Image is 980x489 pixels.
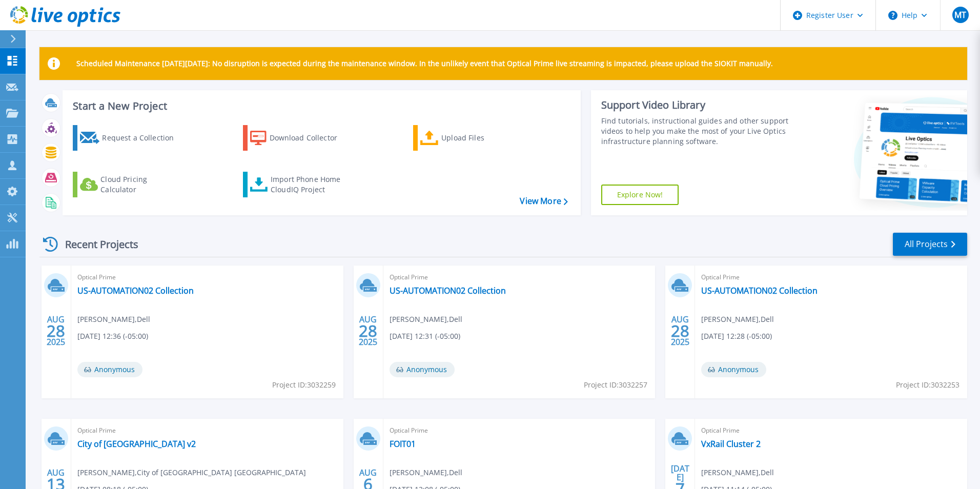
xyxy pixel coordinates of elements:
span: [DATE] 12:36 (-05:00) [77,331,148,342]
a: US-AUTOMATION02 Collection [77,286,194,296]
span: [PERSON_NAME] , Dell [390,314,462,325]
div: Upload Files [441,128,523,148]
a: Request a Collection [73,125,187,151]
span: [PERSON_NAME] , Dell [701,467,774,478]
span: [PERSON_NAME] , Dell [390,467,462,478]
a: Download Collector [243,125,357,151]
div: Import Phone Home CloudIQ Project [271,174,351,195]
a: City of [GEOGRAPHIC_DATA] v2 [77,439,196,449]
span: [DATE] 12:31 (-05:00) [390,331,460,342]
span: Project ID: 3032253 [896,379,959,391]
span: MT [954,11,966,19]
a: US-AUTOMATION02 Collection [701,286,818,296]
div: Request a Collection [102,128,184,148]
a: US-AUTOMATION02 Collection [390,286,506,296]
span: Optical Prime [390,272,649,283]
a: All Projects [893,233,967,256]
span: 28 [47,327,65,335]
div: AUG 2025 [46,312,66,350]
span: [PERSON_NAME] , Dell [701,314,774,325]
p: Scheduled Maintenance [DATE][DATE]: No disruption is expected during the maintenance window. In t... [76,59,773,68]
h3: Start a New Project [73,100,567,112]
span: [PERSON_NAME] , City of [GEOGRAPHIC_DATA] [GEOGRAPHIC_DATA] [77,467,306,478]
a: VxRail Cluster 2 [701,439,761,449]
div: AUG 2025 [358,312,378,350]
div: Recent Projects [39,232,152,257]
a: Cloud Pricing Calculator [73,172,187,197]
span: Optical Prime [701,425,961,436]
a: View More [520,196,567,206]
span: [PERSON_NAME] , Dell [77,314,150,325]
div: AUG 2025 [670,312,690,350]
span: 28 [671,327,689,335]
div: Find tutorials, instructional guides and other support videos to help you make the most of your L... [601,116,793,147]
span: [DATE] 12:28 (-05:00) [701,331,772,342]
span: 6 [363,480,373,488]
span: Optical Prime [77,425,337,436]
span: 13 [47,480,65,488]
span: Anonymous [77,362,142,377]
span: Anonymous [701,362,766,377]
div: Support Video Library [601,98,793,112]
span: 28 [359,327,377,335]
div: Download Collector [270,128,352,148]
div: Cloud Pricing Calculator [100,174,182,195]
span: Optical Prime [77,272,337,283]
a: Explore Now! [601,185,679,205]
span: Project ID: 3032259 [272,379,336,391]
span: Optical Prime [390,425,649,436]
a: Upload Files [413,125,527,151]
span: Anonymous [390,362,455,377]
span: Optical Prime [701,272,961,283]
span: Project ID: 3032257 [584,379,647,391]
a: FOIT01 [390,439,416,449]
